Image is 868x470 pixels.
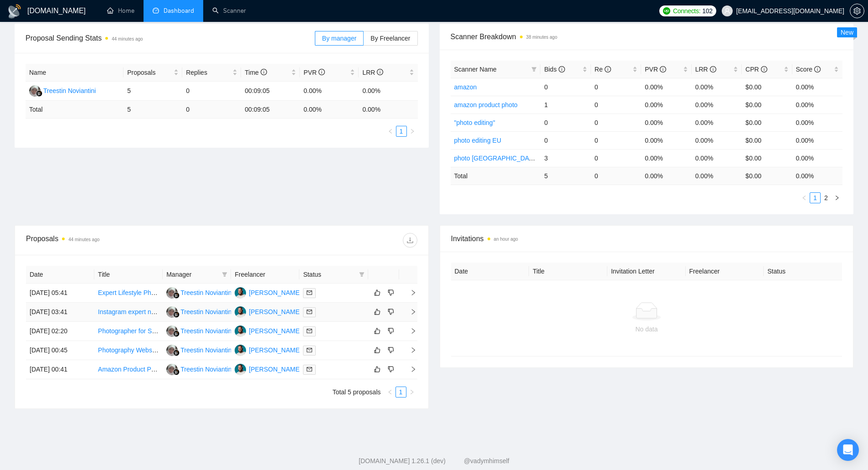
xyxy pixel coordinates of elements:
[792,149,842,167] td: 0.00%
[153,7,159,14] span: dashboard
[94,322,163,341] td: Photographer for Short Digital Content Sessions
[29,87,96,94] a: TNTreestin Noviantini
[529,263,607,280] th: Title
[742,96,792,114] td: $0.00
[792,114,842,131] td: 0.00%
[559,66,565,72] span: info-circle
[98,366,432,373] a: Amazon Product Photography + Listing Images + A+ Premium + Lifestyle Video (with [DEMOGRAPHIC_DAT...
[385,287,396,298] button: dislike
[249,364,301,374] div: [PERSON_NAME]
[94,303,163,322] td: Instagram expert needed for organic growth
[26,32,315,44] span: Proposal Sending Stats
[123,82,182,101] td: 5
[249,288,301,298] div: [PERSON_NAME]
[403,289,416,296] span: right
[403,328,416,334] span: right
[307,290,312,295] span: mail
[458,324,835,334] div: No data
[166,325,178,337] img: TN
[173,292,180,299] img: gigradar-bm.png
[385,364,396,375] button: dislike
[164,7,194,15] span: Dashboard
[166,269,218,279] span: Manager
[591,131,641,149] td: 0
[464,457,509,465] a: @vadymhimself
[359,101,417,119] td: 0.00 %
[531,67,537,72] span: filter
[403,366,416,372] span: right
[249,307,301,317] div: [PERSON_NAME]
[235,364,246,375] img: SN
[403,233,417,248] button: download
[454,155,539,162] a: photo [GEOGRAPHIC_DATA]
[494,237,518,242] time: an hour ago
[182,101,241,119] td: 0
[595,66,611,73] span: Re
[372,345,383,356] button: like
[359,272,365,277] span: filter
[173,311,180,318] img: gigradar-bm.png
[173,369,180,375] img: gigradar-bm.png
[451,263,529,280] th: Date
[605,66,611,72] span: info-circle
[241,101,300,119] td: 00:09:05
[451,167,541,185] td: Total
[451,31,843,42] span: Scanner Breakdown
[180,288,233,298] div: Treestin Noviantini
[300,82,359,101] td: 0.00%
[695,66,716,73] span: LRR
[792,167,842,185] td: 0.00 %
[388,308,394,315] span: dislike
[94,284,163,303] td: Expert Lifestyle Photographer & Videographer for Kids' Helmet Relaunch
[591,96,641,114] td: 0
[235,308,301,315] a: SN[PERSON_NAME]
[526,35,557,40] time: 38 minutes ago
[544,66,565,73] span: Bids
[388,346,394,354] span: dislike
[235,287,246,299] img: SN
[36,90,42,97] img: gigradar-bm.png
[410,129,415,134] span: right
[692,167,742,185] td: 0.00 %
[403,237,417,244] span: download
[850,7,864,15] a: setting
[300,101,359,119] td: 0.00 %
[406,387,417,398] button: right
[220,268,229,281] span: filter
[377,69,383,75] span: info-circle
[591,78,641,96] td: 0
[303,269,355,279] span: Status
[451,233,842,244] span: Invitations
[686,263,764,280] th: Freelancer
[385,345,396,356] button: dislike
[235,306,246,318] img: SN
[26,266,94,284] th: Date
[396,126,406,136] a: 1
[641,167,691,185] td: 0.00 %
[396,126,407,137] li: 1
[180,307,233,317] div: Treestin Noviantini
[318,69,325,75] span: info-circle
[94,266,163,284] th: Title
[663,7,670,15] img: upwork-logo.png
[166,308,233,315] a: TNTreestin Noviantini
[540,96,591,114] td: 1
[529,62,539,76] span: filter
[173,331,180,337] img: gigradar-bm.png
[692,114,742,131] td: 0.00%
[98,289,303,296] a: Expert Lifestyle Photographer & Videographer for Kids' Helmet Relaunch
[180,326,233,336] div: Treestin Noviantini
[235,345,246,356] img: SN
[26,284,94,303] td: [DATE] 05:41
[362,69,383,76] span: LRR
[454,119,495,126] a: "photo editing"
[764,263,842,280] th: Status
[388,366,394,373] span: dislike
[166,345,178,356] img: TN
[796,66,821,73] span: Score
[307,328,312,334] span: mail
[127,67,172,77] span: Proposals
[641,131,691,149] td: 0.00%
[801,195,807,201] span: left
[182,64,241,82] th: Replies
